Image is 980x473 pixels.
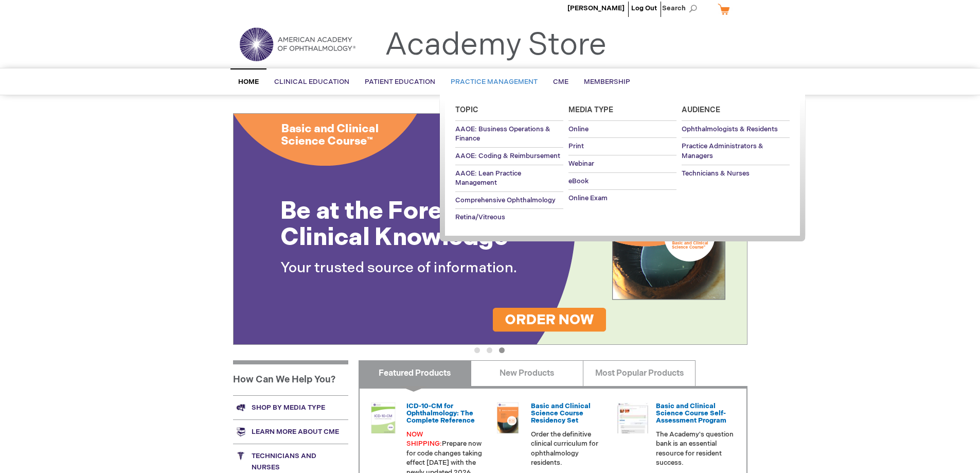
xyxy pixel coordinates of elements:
[455,196,556,204] span: Comprehensive Ophthalmology
[682,125,778,133] span: Ophthalmologists & Residents
[568,194,608,202] span: Online Exam
[233,419,348,444] a: Learn more about CME
[617,402,648,433] img: bcscself_20.jpg
[471,360,583,386] a: New Products
[568,177,589,185] span: eBook
[406,430,442,448] font: NOW SHIPPING:
[487,347,492,353] button: 2 of 3
[553,78,568,86] span: CME
[568,142,584,150] span: Print
[682,142,763,160] span: Practice Administrators & Managers
[568,160,594,168] span: Webinar
[656,402,726,425] a: Basic and Clinical Science Course Self-Assessment Program
[233,360,348,395] h1: How Can We Help You?
[451,78,538,86] span: Practice Management
[385,27,607,64] a: Academy Store
[474,347,480,353] button: 1 of 3
[455,169,521,187] span: AAOE: Lean Practice Management
[455,125,550,143] span: AAOE: Business Operations & Finance
[656,430,734,468] p: The Academy's question bank is an essential resource for resident success.
[568,125,589,133] span: Online
[531,402,591,425] a: Basic and Clinical Science Course Residency Set
[531,430,609,468] p: Order the definitive clinical curriculum for ophthalmology residents.
[365,78,435,86] span: Patient Education
[682,169,750,178] span: Technicians & Nurses
[238,78,259,86] span: Home
[233,395,348,419] a: Shop by media type
[567,4,625,12] a: [PERSON_NAME]
[631,4,657,12] a: Log Out
[359,360,471,386] a: Featured Products
[274,78,349,86] span: Clinical Education
[584,78,630,86] span: Membership
[455,152,560,160] span: AAOE: Coding & Reimbursement
[368,402,399,433] img: 0120008u_42.png
[499,347,505,353] button: 3 of 3
[568,106,613,114] span: Media Type
[406,402,475,425] a: ICD-10-CM for Ophthalmology: The Complete Reference
[455,106,478,114] span: Topic
[583,360,696,386] a: Most Popular Products
[455,213,505,221] span: Retina/Vitreous
[682,106,720,114] span: Audience
[492,402,523,433] img: 02850963u_47.png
